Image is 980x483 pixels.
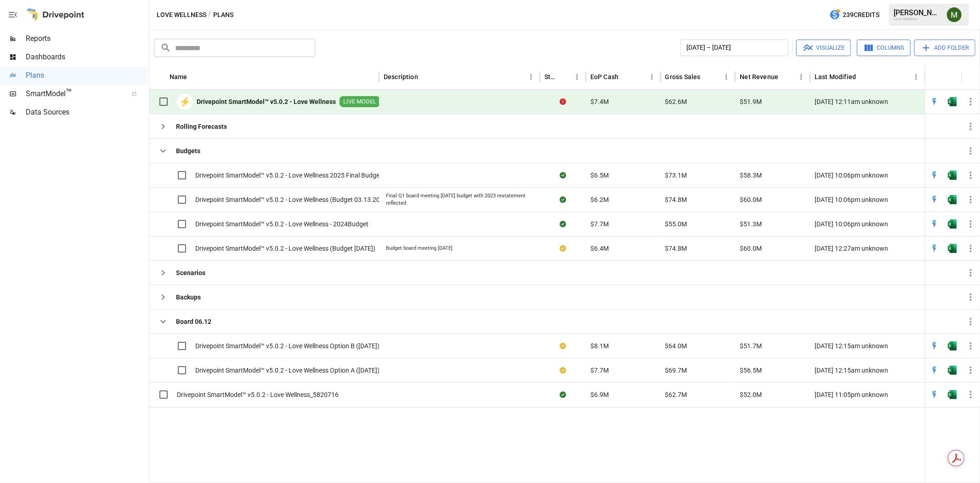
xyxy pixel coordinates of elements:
[195,219,368,229] span: Drivepoint SmartModel™ v5.0.2 - Love Wellness - 2024Budget
[702,70,714,83] button: Sort
[930,195,939,204] div: Open in Quick Edit
[930,219,939,229] img: quick-edit-flash.b8aec18c.svg
[26,33,147,44] span: Reports
[948,244,957,253] div: Open in Excel
[910,70,923,83] button: Last Modified column menu
[930,366,939,375] img: quick-edit-flash.b8aec18c.svg
[894,8,941,17] div: [PERSON_NAME]
[894,17,941,21] div: Love Wellness
[560,341,566,351] div: Your plan has changes in Excel that are not reflected in the Drivepoint Data Warehouse, select "S...
[930,171,939,180] div: Open in Quick Edit
[967,70,980,83] button: Sort
[665,390,687,399] span: $62.7M
[948,97,957,106] img: excel-icon.76473adf.svg
[796,40,851,56] button: Visualize
[619,70,632,83] button: Sort
[930,341,939,351] div: Open in Quick Edit
[170,73,187,80] div: Name
[947,7,962,22] img: Meredith Lacasse
[646,70,658,83] button: EoP Cash column menu
[930,97,939,106] img: quick-edit-flash.b8aec18c.svg
[740,195,762,204] span: $60.0M
[857,70,870,83] button: Sort
[826,6,883,23] button: 239Credits
[930,366,939,375] div: Open in Quick Edit
[195,195,397,204] span: Drivepoint SmartModel™ v5.0.2 - Love Wellness (Budget 03.13.2025v2)
[930,244,939,253] img: quick-edit-flash.b8aec18c.svg
[590,219,609,229] span: $7.7M
[560,366,566,375] div: Your plan has changes in Excel that are not reflected in the Drivepoint Data Warehouse, select "S...
[779,70,792,83] button: Sort
[157,9,206,21] button: Love Wellness
[560,171,566,180] div: Sync complete
[740,73,778,80] div: Net Revenue
[665,366,687,375] span: $69.7M
[195,341,380,351] span: Drivepoint SmartModel™ v5.0.2 - Love Wellness Option B ([DATE])
[195,366,380,375] span: Drivepoint SmartModel™ v5.0.2 - Love Wellness Option A ([DATE])
[930,171,939,180] img: quick-edit-flash.b8aec18c.svg
[560,195,566,204] div: Sync complete
[857,40,911,56] button: Columns
[665,73,701,80] div: Gross Sales
[340,98,380,106] span: LIVE MODEL
[948,341,957,351] img: excel-icon.76473adf.svg
[740,97,762,106] span: $51.9M
[176,317,211,326] b: Board 06.12
[948,97,957,106] div: Open in Excel
[795,70,808,83] button: Net Revenue column menu
[525,70,538,83] button: Description column menu
[176,146,200,155] b: Budgets
[948,390,957,399] div: Open in Excel
[948,219,957,229] div: Open in Excel
[740,171,762,180] span: $58.3M
[930,195,939,204] img: quick-edit-flash.b8aec18c.svg
[930,390,939,399] div: Open in Quick Edit
[176,268,205,277] b: Scenarios
[740,244,762,253] span: $60.0M
[810,358,925,382] div: [DATE] 12:15am unknown
[810,212,925,236] div: [DATE] 10:06pm unknown
[571,70,583,83] button: Status column menu
[590,390,609,399] span: $6.9M
[948,195,957,204] img: excel-icon.76473adf.svg
[560,219,566,229] div: Sync complete
[560,390,566,399] div: Sync complete
[590,73,618,80] div: EoP Cash
[386,245,453,252] div: Budget board meeting [DATE]
[560,97,566,106] div: Error during sync.
[810,382,925,407] div: [DATE] 11:05pm unknown
[590,341,609,351] span: $8.1M
[810,236,925,260] div: [DATE] 12:27am unknown
[177,390,339,399] span: Drivepoint SmartModel™ v5.0.2 - Love Wellness_5820716
[815,73,856,80] div: Last Modified
[930,244,939,253] div: Open in Quick Edit
[208,9,211,21] div: /
[680,40,788,56] button: [DATE] – [DATE]
[941,2,967,28] button: Meredith Lacasse
[665,195,687,204] span: $74.8M
[177,94,193,110] div: ⚡
[948,341,957,351] div: Open in Excel
[665,97,687,106] span: $62.6M
[590,171,609,180] span: $6.5M
[188,70,201,83] button: Sort
[948,195,957,204] div: Open in Excel
[914,40,975,56] button: Add Folder
[740,366,762,375] span: $56.5M
[720,70,733,83] button: Gross Sales column menu
[810,187,925,212] div: [DATE] 10:06pm unknown
[176,122,227,131] b: Rolling Forecasts
[665,341,687,351] span: $64.0M
[26,107,147,118] span: Data Sources
[740,341,762,351] span: $51.7M
[665,244,687,253] span: $74.8M
[26,70,147,81] span: Plans
[195,244,375,253] span: Drivepoint SmartModel™ v5.0.2 - Love Wellness (Budget [DATE])
[26,88,121,99] span: SmartModel
[590,195,609,204] span: $6.2M
[419,70,432,83] button: Sort
[843,9,879,21] span: 239 Credits
[948,390,957,399] img: excel-icon.76473adf.svg
[558,70,571,83] button: Sort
